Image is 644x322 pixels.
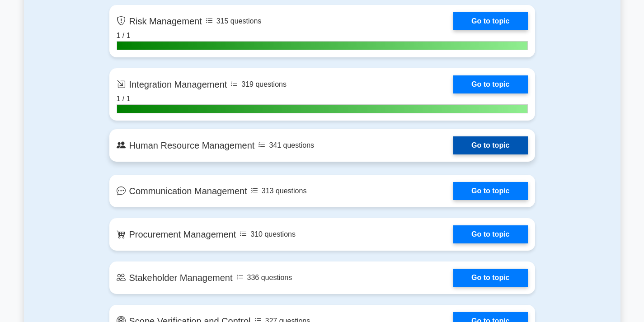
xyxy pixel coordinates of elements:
a: Go to topic [453,136,527,154]
a: Go to topic [453,269,527,287]
a: Go to topic [453,75,527,93]
a: Go to topic [453,182,527,200]
a: Go to topic [453,12,527,30]
a: Go to topic [453,225,527,243]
